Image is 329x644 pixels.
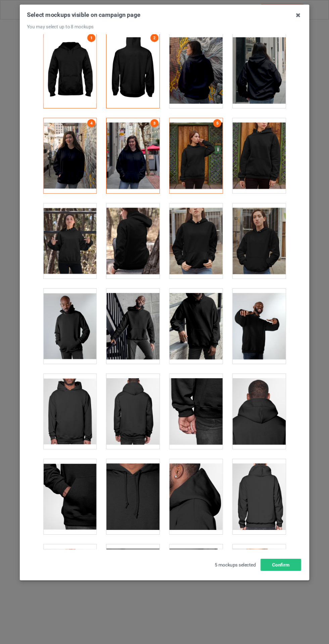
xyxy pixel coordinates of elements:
[150,34,158,42] a: 2
[87,34,95,42] a: 1
[27,24,94,29] span: You may select up to 8 mockups
[27,11,140,18] span: Select mockups visible on campaign page
[150,119,158,127] a: 3
[87,119,95,127] a: 4
[213,119,221,127] a: 5
[261,559,301,571] button: Confirm
[210,557,261,572] span: 5 mockups selected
